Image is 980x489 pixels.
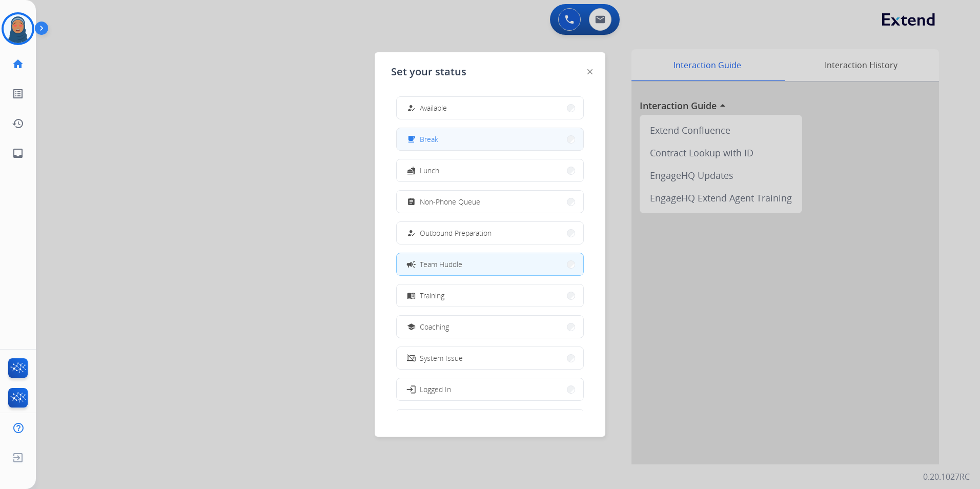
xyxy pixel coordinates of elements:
button: System Issue [397,347,583,369]
span: Logged In [420,384,451,395]
span: Coaching [420,321,449,332]
mat-icon: how_to_reg [407,229,416,237]
span: Outbound Preparation [420,228,492,238]
mat-icon: history [12,117,24,130]
p: 0.20.1027RC [923,471,970,483]
button: Lunch [397,159,583,181]
button: Coaching [397,316,583,338]
mat-icon: home [12,58,24,70]
span: Training [420,290,444,301]
mat-icon: menu_book [407,291,416,300]
mat-icon: fastfood [407,166,416,175]
button: Outbound Preparation [397,222,583,244]
mat-icon: free_breakfast [407,135,416,144]
button: Logged In [397,378,583,400]
span: Set your status [391,65,466,79]
span: Team Huddle [420,259,462,270]
img: close-button [587,69,593,74]
mat-icon: inbox [12,147,24,159]
mat-icon: assignment [407,197,416,206]
mat-icon: how_to_reg [407,104,416,112]
button: Break [397,128,583,150]
button: Offline [397,410,583,432]
button: Training [397,284,583,307]
button: Team Huddle [397,253,583,275]
mat-icon: login [406,384,416,394]
span: Available [420,103,447,113]
span: Break [420,134,438,145]
mat-icon: school [407,322,416,331]
button: Available [397,97,583,119]
span: Non-Phone Queue [420,196,480,207]
mat-icon: campaign [406,259,416,269]
span: Lunch [420,165,439,176]
mat-icon: phonelink_off [407,354,416,362]
mat-icon: list_alt [12,88,24,100]
button: Non-Phone Queue [397,191,583,213]
span: System Issue [420,353,463,363]
img: avatar [4,14,32,43]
